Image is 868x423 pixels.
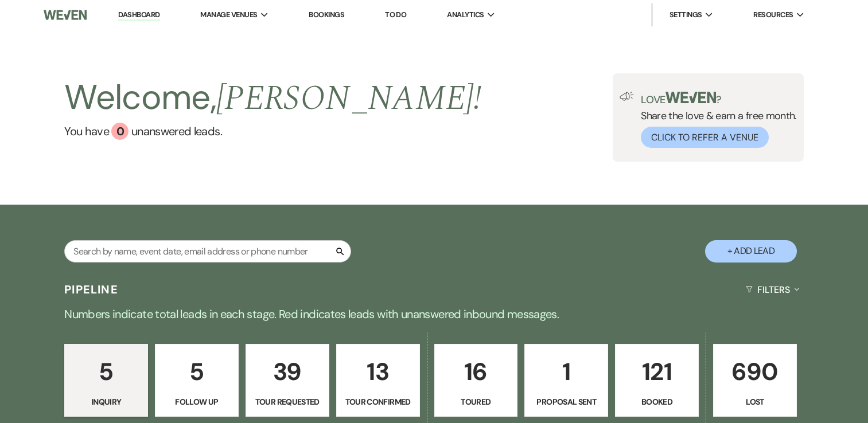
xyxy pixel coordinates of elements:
a: 13Tour Confirmed [336,344,420,417]
p: 690 [721,352,789,391]
p: 16 [442,352,511,391]
span: Manage Venues [200,9,257,21]
h2: Welcome, [64,73,481,123]
a: To Do [385,10,406,19]
button: Click to Refer a Venue [641,127,769,148]
span: Analytics [447,9,484,21]
p: Proposal Sent [532,395,601,408]
p: Inquiry [72,395,141,408]
a: 1Proposal Sent [524,344,608,417]
button: Filters [741,275,804,305]
p: 5 [72,352,141,391]
div: Share the love & earn a free month. [634,92,797,148]
p: Follow Up [162,395,231,408]
a: Bookings [309,10,344,19]
button: + Add Lead [705,240,797,263]
img: Weven Logo [44,3,87,27]
p: Tour Requested [253,395,322,408]
span: Settings [670,9,702,21]
a: 39Tour Requested [246,344,329,417]
span: Resources [753,9,793,21]
p: 121 [622,352,691,391]
a: 121Booked [615,344,699,417]
p: Lost [721,395,789,408]
img: loud-speaker-illustration.svg [620,92,634,101]
input: Search by name, event date, email address or phone number [64,240,351,263]
a: 5Inquiry [64,344,148,417]
div: 0 [111,123,129,140]
p: 39 [253,352,322,391]
p: 13 [344,352,412,391]
img: weven-logo-green.svg [665,92,717,103]
p: 5 [162,352,231,391]
p: Toured [442,395,511,408]
p: Numbers indicate total leads in each stage. Red indicates leads with unanswered inbound messages. [21,305,847,323]
a: 16Toured [434,344,518,417]
h3: Pipeline [64,281,118,297]
p: Tour Confirmed [344,395,412,408]
p: Love ? [641,92,797,105]
a: 690Lost [713,344,797,417]
a: Dashboard [118,10,159,21]
span: [PERSON_NAME] ! [216,72,481,125]
p: 1 [532,352,601,391]
p: Booked [622,395,691,408]
a: You have 0 unanswered leads. [64,123,481,140]
a: 5Follow Up [155,344,239,417]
